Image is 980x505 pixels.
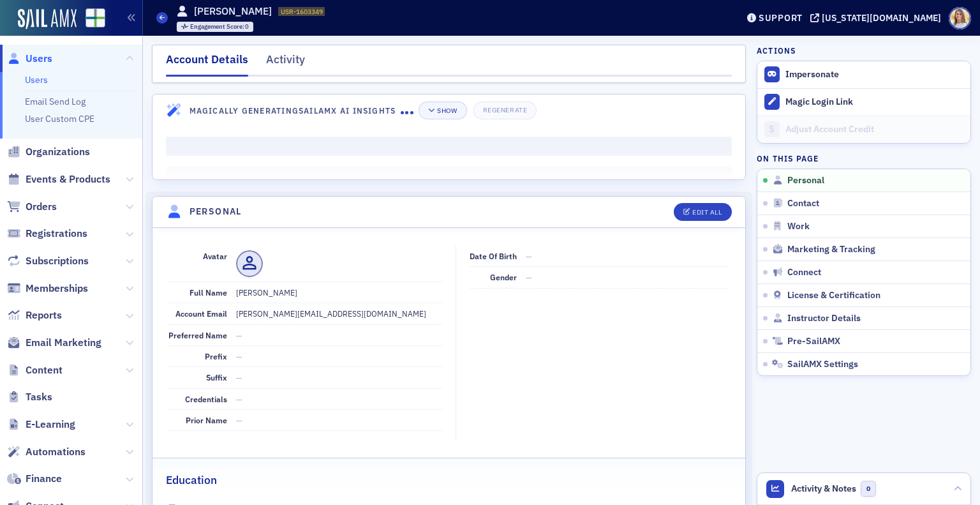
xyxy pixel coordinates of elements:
[236,282,442,303] dd: [PERSON_NAME]
[186,415,227,425] span: Prior Name
[759,12,803,24] div: Support
[26,200,57,214] span: Orders
[7,200,57,214] a: Orders
[190,22,246,31] span: Engagement Score :
[787,336,840,347] span: Pre-SailAMX
[26,172,110,186] span: Events & Products
[26,52,52,66] span: Users
[787,359,858,370] span: SailAMX Settings
[26,227,87,241] span: Registrations
[266,51,305,75] div: Activity
[674,203,731,221] button: Edit All
[189,287,227,298] span: Full Name
[26,363,63,377] span: Content
[18,9,77,29] img: SailAMX
[7,472,62,486] a: Finance
[236,372,242,382] span: —
[419,102,466,119] button: Show
[166,472,217,488] h2: Education
[281,7,323,16] span: USR-1603349
[785,96,964,108] div: Magic Login Link
[26,145,90,159] span: Organizations
[7,308,62,322] a: Reports
[757,153,971,164] h4: On this page
[177,22,254,32] div: Engagement Score: 0
[7,227,87,241] a: Registrations
[787,244,875,255] span: Marketing & Tracking
[26,254,89,268] span: Subscriptions
[785,124,964,135] div: Adjust Account Credit
[26,418,75,432] span: E-Learning
[203,251,227,261] span: Avatar
[25,74,48,86] a: Users
[473,102,537,119] button: Regenerate
[757,116,970,143] a: Adjust Account Credit
[26,308,62,322] span: Reports
[822,12,941,24] div: [US_STATE][DOMAIN_NAME]
[490,272,517,282] span: Gender
[7,172,110,186] a: Events & Products
[166,51,248,77] div: Account Details
[949,7,971,29] span: Profile
[85,8,105,28] img: SailAMX
[787,175,824,186] span: Personal
[7,445,85,459] a: Automations
[861,481,877,497] span: 0
[437,107,457,114] div: Show
[7,418,75,432] a: E-Learning
[7,52,52,66] a: Users
[791,482,856,495] span: Activity & Notes
[692,209,722,216] div: Edit All
[526,272,532,282] span: —
[787,290,880,301] span: License & Certification
[236,415,242,425] span: —
[26,390,52,404] span: Tasks
[757,45,796,56] h4: Actions
[236,303,442,324] dd: [PERSON_NAME][EMAIL_ADDRESS][DOMAIN_NAME]
[787,198,819,209] span: Contact
[7,336,101,350] a: Email Marketing
[236,394,242,404] span: —
[190,24,249,31] div: 0
[757,88,970,116] button: Magic Login Link
[189,205,242,218] h4: Personal
[175,308,227,319] span: Account Email
[470,251,517,261] span: Date of Birth
[7,363,63,377] a: Content
[206,372,227,382] span: Suffix
[7,282,88,296] a: Memberships
[7,390,52,404] a: Tasks
[194,4,272,19] h1: [PERSON_NAME]
[7,254,89,268] a: Subscriptions
[25,113,94,124] a: User Custom CPE
[185,394,227,404] span: Credentials
[810,13,946,22] button: [US_STATE][DOMAIN_NAME]
[168,330,227,340] span: Preferred Name
[26,336,101,350] span: Email Marketing
[25,96,85,107] a: Email Send Log
[77,8,105,30] a: View Homepage
[205,351,227,361] span: Prefix
[785,69,839,80] button: Impersonate
[787,221,810,232] span: Work
[236,351,242,361] span: —
[26,445,85,459] span: Automations
[787,313,861,324] span: Instructor Details
[26,282,88,296] span: Memberships
[26,472,62,486] span: Finance
[7,145,90,159] a: Organizations
[787,267,821,278] span: Connect
[236,330,242,340] span: —
[189,105,401,116] h4: Magically Generating SailAMX AI Insights
[526,251,532,261] span: —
